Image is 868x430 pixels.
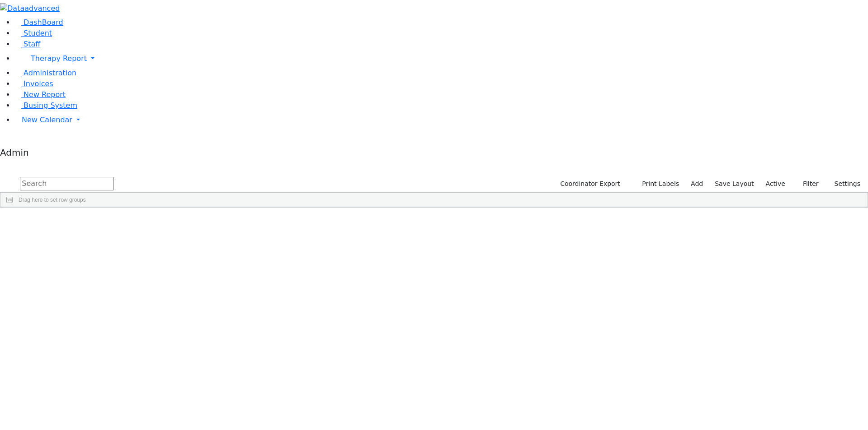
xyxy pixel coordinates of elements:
span: Staff [24,40,40,48]
button: Coordinator Export [554,177,624,191]
span: Drag here to set row groups [19,197,86,203]
span: Student [24,29,52,37]
a: New Calendar [14,111,868,129]
span: Invoices [24,79,53,88]
a: Therapy Report [14,50,868,68]
input: Search [20,177,114,190]
button: Filter [791,177,823,191]
button: Settings [823,177,864,191]
span: New Report [24,90,66,99]
span: Busing System [24,101,77,110]
a: DashBoard [14,18,63,27]
button: Save Layout [711,177,758,191]
span: Therapy Report [31,54,87,63]
a: Invoices [14,79,53,88]
button: Print Labels [632,177,683,191]
label: Active [762,177,789,191]
a: Staff [14,40,40,48]
a: Administration [14,69,76,77]
a: Add [687,177,707,191]
span: DashBoard [24,18,63,27]
a: New Report [14,90,66,99]
span: Administration [24,69,76,77]
a: Student [14,29,52,37]
a: Busing System [14,101,77,110]
span: New Calendar [22,116,72,124]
